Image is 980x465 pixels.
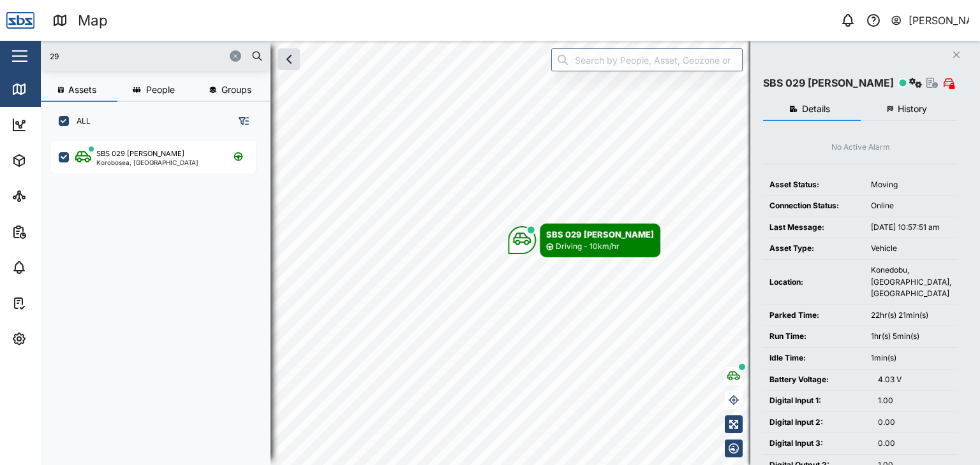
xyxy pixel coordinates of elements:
[146,85,175,94] span: People
[909,13,970,29] div: [PERSON_NAME]
[878,417,951,429] div: 0.00
[871,222,951,234] div: [DATE] 10:57:51 am
[769,222,858,234] div: Last Message:
[769,438,865,450] div: Digital Input 3:
[769,310,858,322] div: Parked Time:
[769,374,865,386] div: Battery Voltage:
[769,179,858,191] div: Asset Status:
[871,264,951,300] div: Konedobu, [GEOGRAPHIC_DATA], [GEOGRAPHIC_DATA]
[33,154,73,168] div: Assets
[802,104,830,113] span: Details
[33,332,78,346] div: Settings
[96,148,184,159] div: SBS 029 [PERSON_NAME]
[508,224,660,257] div: Map marker
[871,310,951,322] div: 22hr(s) 21min(s)
[769,417,865,429] div: Digital Input 2:
[33,189,64,203] div: Sites
[871,243,951,255] div: Vehicle
[551,48,743,71] input: Search by People, Asset, Geozone or Place
[556,241,620,253] div: Driving - 10km/hr
[763,75,894,91] div: SBS 029 [PERSON_NAME]
[78,10,108,32] div: Map
[769,331,858,343] div: Run Time:
[871,200,951,212] div: Online
[831,141,890,154] div: No Active Alarm
[33,296,68,310] div: Tasks
[871,331,951,343] div: 1hr(s) 5min(s)
[769,200,858,212] div: Connection Status:
[68,85,96,94] span: Assets
[69,116,91,126] label: ALL
[769,276,858,289] div: Location:
[51,136,270,455] div: grid
[769,243,858,255] div: Asset Type:
[33,82,62,96] div: Map
[878,374,951,386] div: 4.03 V
[546,228,654,241] div: SBS 029 [PERSON_NAME]
[33,118,91,132] div: Dashboard
[33,225,77,239] div: Reports
[221,85,251,94] span: Groups
[878,438,951,450] div: 0.00
[41,41,980,465] canvas: Map
[769,352,858,364] div: Idle Time:
[878,395,951,407] div: 1.00
[871,179,951,191] div: Moving
[871,352,951,364] div: 1min(s)
[6,6,34,34] img: Main Logo
[33,261,73,275] div: Alarms
[898,104,927,113] span: History
[48,46,263,66] input: Search assets or drivers
[769,395,865,407] div: Digital Input 1:
[96,159,198,166] div: Korobosea, [GEOGRAPHIC_DATA]
[890,11,970,29] button: [PERSON_NAME]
